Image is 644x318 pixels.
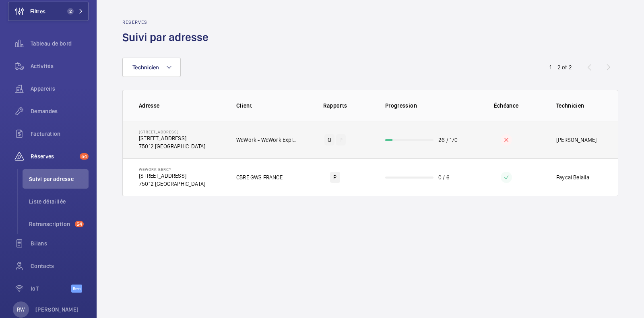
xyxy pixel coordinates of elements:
span: Réserves [31,152,76,160]
span: 54 [75,221,84,227]
button: Technicien [122,58,181,77]
div: P [336,134,346,145]
p: Client [236,102,298,110]
p: 26 / 170 [438,136,458,144]
span: 2 [67,8,74,15]
p: Faycal Belalia [556,173,590,181]
p: [STREET_ADDRESS] [139,172,205,180]
p: WeWork - WeWork Exploitation [236,136,298,144]
span: Demandes [31,107,89,115]
span: Beta [71,285,82,293]
p: [PERSON_NAME] [35,306,79,314]
p: RW [17,306,25,314]
p: 75012 [GEOGRAPHIC_DATA] [139,142,205,150]
h2: Réserves [122,19,213,25]
p: Progression [385,102,469,110]
p: Rapports [303,102,367,110]
p: WeWork Bercy [139,167,205,172]
p: CBRE GWS FRANCE [236,173,283,181]
p: 75012 [GEOGRAPHIC_DATA] [139,180,205,188]
span: Technicien [132,64,159,71]
span: Tableau de bord [31,39,89,48]
span: Retranscription [29,220,72,228]
p: [STREET_ADDRESS] [139,134,205,142]
span: Suivi par adresse [29,175,89,183]
button: Filtres2 [8,2,89,21]
p: [PERSON_NAME] [556,136,597,144]
h1: Suivi par adresse [122,30,213,45]
span: 54 [80,153,89,160]
div: Q [324,134,334,145]
span: Facturation [31,130,89,138]
span: Liste détaillée [29,197,89,206]
div: P [330,172,340,183]
div: 1 – 2 of 2 [549,63,572,71]
span: Activités [31,62,89,70]
span: Filtres [30,7,45,15]
p: Adresse [139,102,223,110]
p: [STREET_ADDRESS] [139,129,205,134]
p: 0 / 6 [438,173,450,181]
p: Échéance [475,102,538,110]
span: Contacts [31,262,89,270]
span: IoT [31,285,71,293]
span: Bilans [31,239,89,247]
p: Technicien [556,102,602,110]
span: Appareils [31,85,89,93]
